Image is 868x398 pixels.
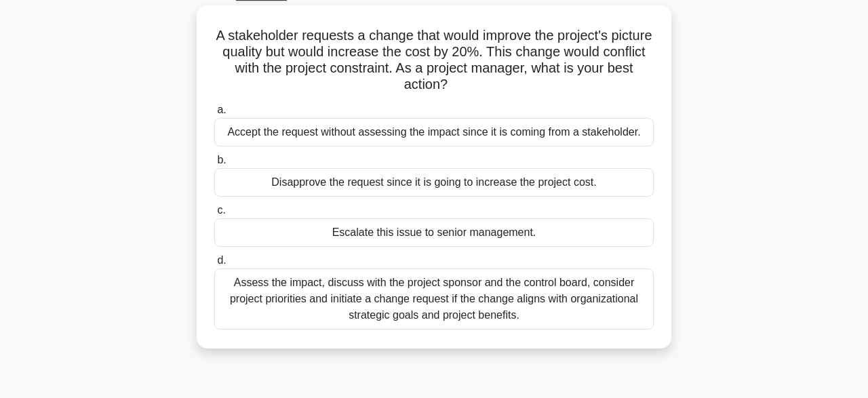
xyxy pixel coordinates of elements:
[217,204,225,216] span: c.
[217,154,226,165] span: b.
[217,104,226,115] span: a.
[214,168,654,197] div: Disapprove the request since it is going to increase the project cost.
[214,118,654,146] div: Accept the request without assessing the impact since it is coming from a stakeholder.
[214,218,654,247] div: Escalate this issue to senior management.
[213,27,655,94] h5: A stakeholder requests a change that would improve the project's picture quality but would increa...
[217,254,226,266] span: d.
[214,268,654,330] div: Assess the impact, discuss with the project sponsor and the control board, consider project prior...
